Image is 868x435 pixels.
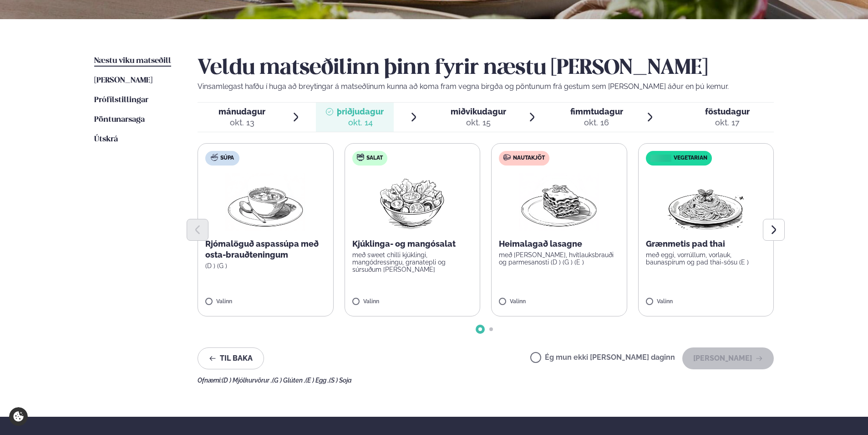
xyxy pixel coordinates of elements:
p: Heimalagað lasagne [499,238,619,249]
p: með [PERSON_NAME], hvítlauksbrauði og parmesanosti (D ) (G ) (E ) [499,251,619,266]
p: Rjómalöguð aspassúpa með osta-brauðteningum [205,238,326,260]
img: Salad.png [372,173,452,231]
img: soup.svg [211,154,218,161]
p: Grænmetis pad thai [646,238,766,249]
span: Nautakjöt [513,155,545,162]
a: Cookie settings [9,407,28,426]
span: [PERSON_NAME] [94,77,152,84]
img: salad.svg [357,154,364,161]
span: (G ) Glúten , [272,377,305,384]
span: Go to slide 1 [478,327,482,331]
span: Vegetarian [674,155,707,162]
span: Næstu viku matseðill [94,57,171,65]
a: Útskrá [94,134,118,145]
p: með eggi, vorrúllum, vorlauk, baunaspírum og pad thai-sósu (E ) [646,251,766,266]
a: Prófílstillingar [94,95,148,106]
h2: Veldu matseðilinn þinn fyrir næstu [PERSON_NAME] [198,56,774,81]
span: miðvikudagur [451,107,506,116]
span: Go to slide 2 [489,327,493,331]
div: okt. 15 [451,117,506,128]
span: föstudagur [705,107,750,116]
p: Vinsamlegast hafðu í huga að breytingar á matseðlinum kunna að koma fram vegna birgða og pöntunum... [198,81,774,92]
span: Útskrá [94,135,118,143]
span: (E ) Egg , [305,377,329,384]
img: Spagetti.png [666,173,746,231]
span: (D ) Mjólkurvörur , [222,377,272,384]
span: þriðjudagur [337,107,384,116]
span: Salat [366,155,383,162]
span: Pöntunarsaga [94,116,145,124]
p: (D ) (G ) [205,262,326,269]
img: Lasagna.png [519,173,599,231]
span: Súpa [220,155,234,162]
img: Soup.png [225,173,305,231]
p: Kjúklinga- og mangósalat [352,238,473,249]
span: fimmtudagur [570,107,623,116]
span: Prófílstillingar [94,96,148,104]
button: Previous slide [187,219,208,241]
img: icon [648,154,673,163]
button: Next slide [763,219,785,241]
div: okt. 17 [705,117,750,128]
a: Pöntunarsaga [94,114,145,125]
button: [PERSON_NAME] [682,347,774,369]
div: Ofnæmi: [198,377,774,384]
span: (S ) Soja [329,377,352,384]
p: með sweet chilli kjúklingi, mangódressingu, granatepli og súrsuðum [PERSON_NAME] [352,251,473,273]
span: mánudagur [218,107,265,116]
a: Næstu viku matseðill [94,56,171,67]
div: okt. 13 [218,117,265,128]
div: okt. 16 [570,117,623,128]
img: beef.svg [503,154,511,161]
button: Til baka [198,347,264,369]
div: okt. 14 [337,117,384,128]
a: [PERSON_NAME] [94,75,152,86]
